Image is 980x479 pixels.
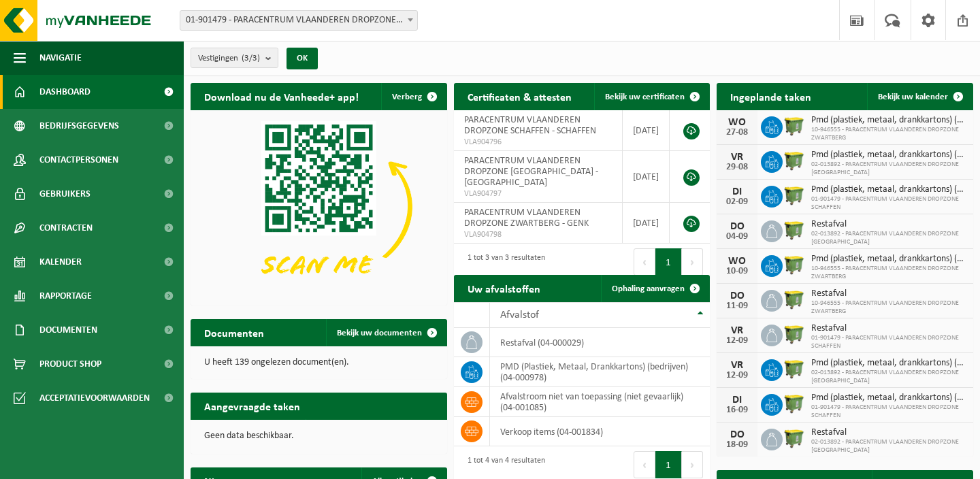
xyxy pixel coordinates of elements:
div: 02-09 [723,197,751,207]
img: WB-1100-HPE-GN-50 [783,427,806,450]
span: VLA904797 [464,188,612,199]
span: Pmd (plastiek, metaal, drankkartons) (bedrijven) [811,115,966,126]
div: VR [723,360,751,371]
span: Pmd (plastiek, metaal, drankkartons) (bedrijven) [811,393,966,403]
h2: Ingeplande taken [717,83,825,110]
span: 01-901479 - PARACENTRUM VLAANDEREN DROPZONE SCHAFFEN - SCHAFFEN [180,11,417,30]
img: WB-1100-HPE-GN-51 [783,253,806,276]
div: DO [723,221,751,232]
a: Ophaling aanvragen [601,275,708,302]
span: Afvalstof [500,310,539,320]
div: 12-09 [723,336,751,346]
span: Restafval [811,219,966,230]
div: VR [723,152,751,163]
div: DI [723,186,751,197]
a: Bekijk uw documenten [326,319,446,346]
span: Pmd (plastiek, metaal, drankkartons) (bedrijven) [811,358,966,369]
span: Verberg [392,93,422,101]
button: Previous [634,451,655,478]
div: VR [723,325,751,336]
span: Contactpersonen [39,143,118,177]
img: WB-1100-HPE-GN-51 [783,114,806,137]
div: 27-08 [723,128,751,137]
span: Acceptatievoorwaarden [39,381,150,415]
span: 01-901479 - PARACENTRUM VLAANDEREN DROPZONE SCHAFFEN [811,195,966,212]
span: Pmd (plastiek, metaal, drankkartons) (bedrijven) [811,184,966,195]
button: OK [287,48,318,69]
span: 01-901479 - PARACENTRUM VLAANDEREN DROPZONE SCHAFFEN - SCHAFFEN [180,10,418,31]
span: Kalender [39,245,82,279]
img: WB-1100-HPE-GN-51 [783,184,806,207]
span: VLA904796 [464,137,612,148]
h2: Download nu de Vanheede+ app! [191,83,372,110]
h2: Aangevraagde taken [191,393,314,419]
span: 02-013892 - PARACENTRUM VLAANDEREN DROPZONE [GEOGRAPHIC_DATA] [811,438,966,455]
button: Verberg [381,83,446,110]
span: Dashboard [39,75,91,109]
span: PARACENTRUM VLAANDEREN DROPZONE SCHAFFEN - SCHAFFEN [464,115,596,136]
div: DO [723,429,751,440]
img: WB-1100-HPE-GN-50 [783,218,806,242]
span: PARACENTRUM VLAANDEREN DROPZONE [GEOGRAPHIC_DATA] - [GEOGRAPHIC_DATA] [464,156,598,188]
div: WO [723,256,751,267]
div: 29-08 [723,163,751,172]
div: DO [723,291,751,301]
button: 1 [655,248,682,276]
span: Contracten [39,211,93,245]
div: 12-09 [723,371,751,380]
span: 01-901479 - PARACENTRUM VLAANDEREN DROPZONE SCHAFFEN [811,334,966,350]
span: Navigatie [39,41,82,75]
span: Pmd (plastiek, metaal, drankkartons) (bedrijven) [811,150,966,161]
span: Rapportage [39,279,92,313]
span: Pmd (plastiek, metaal, drankkartons) (bedrijven) [811,254,966,265]
span: Restafval [811,288,966,299]
td: [DATE] [623,110,670,151]
span: Ophaling aanvragen [612,284,685,293]
span: Restafval [811,323,966,334]
div: 18-09 [723,440,751,450]
span: 02-013892 - PARACENTRUM VLAANDEREN DROPZONE [GEOGRAPHIC_DATA] [811,369,966,385]
span: Bekijk uw certificaten [605,93,685,101]
img: WB-1100-HPE-GN-51 [783,392,806,415]
span: Restafval [811,427,966,438]
a: Bekijk uw kalender [867,83,972,110]
count: (3/3) [242,54,260,63]
div: 11-09 [723,301,751,311]
button: Next [682,248,703,276]
p: U heeft 139 ongelezen document(en). [204,358,434,367]
span: Vestigingen [198,48,260,69]
span: 02-013892 - PARACENTRUM VLAANDEREN DROPZONE [GEOGRAPHIC_DATA] [811,161,966,177]
button: Vestigingen(3/3) [191,48,278,68]
p: Geen data beschikbaar. [204,431,434,441]
a: Bekijk uw certificaten [594,83,708,110]
div: 04-09 [723,232,751,242]
span: 02-013892 - PARACENTRUM VLAANDEREN DROPZONE [GEOGRAPHIC_DATA] [811,230,966,246]
td: [DATE] [623,203,670,244]
img: Download de VHEPlus App [191,110,447,303]
h2: Uw afvalstoffen [454,275,554,301]
span: Bedrijfsgegevens [39,109,119,143]
span: Gebruikers [39,177,91,211]
button: Next [682,451,703,478]
h2: Documenten [191,319,278,346]
div: 1 tot 3 van 3 resultaten [461,247,545,277]
span: Bekijk uw documenten [337,329,422,337]
img: WB-1100-HPE-GN-51 [783,323,806,346]
div: WO [723,117,751,128]
span: PARACENTRUM VLAANDEREN DROPZONE ZWARTBERG - GENK [464,208,589,229]
td: afvalstroom niet van toepassing (niet gevaarlijk) (04-001085) [490,387,710,417]
img: WB-1100-HPE-GN-50 [783,357,806,380]
div: DI [723,395,751,406]
img: WB-1100-HPE-GN-50 [783,149,806,172]
div: 16-09 [723,406,751,415]
td: PMD (Plastiek, Metaal, Drankkartons) (bedrijven) (04-000978) [490,357,710,387]
img: WB-1100-HPE-GN-51 [783,288,806,311]
span: 10-946555 - PARACENTRUM VLAANDEREN DROPZONE ZWARTBERG [811,299,966,316]
td: restafval (04-000029) [490,328,710,357]
div: 10-09 [723,267,751,276]
h2: Certificaten & attesten [454,83,585,110]
span: Documenten [39,313,97,347]
button: Previous [634,248,655,276]
td: [DATE] [623,151,670,203]
span: 01-901479 - PARACENTRUM VLAANDEREN DROPZONE SCHAFFEN [811,403,966,420]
